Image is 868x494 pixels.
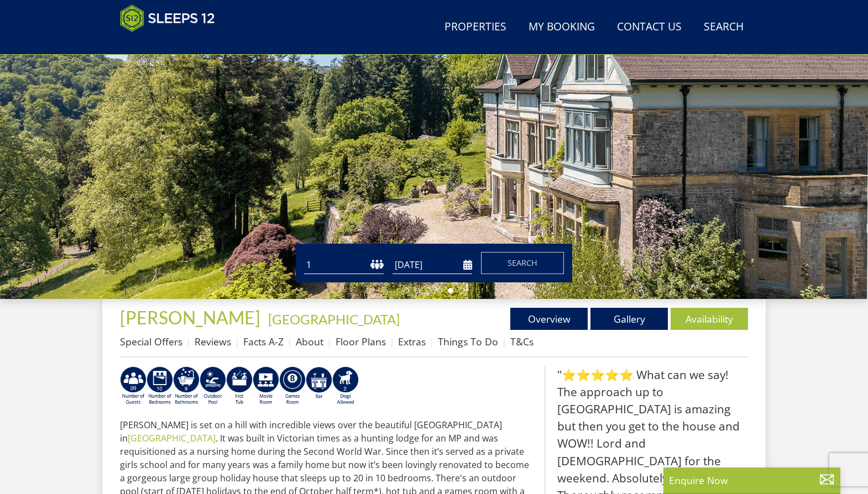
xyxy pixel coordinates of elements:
a: T&Cs [510,335,534,348]
a: Gallery [590,308,668,330]
a: About [296,335,323,348]
span: [PERSON_NAME] [120,307,260,328]
img: AD_4nXdrZMsjcYNLGsKuA84hRzvIbesVCpXJ0qqnwZoX5ch9Zjv73tWe4fnFRs2gJ9dSiUubhZXckSJX_mqrZBmYExREIfryF... [279,366,306,406]
button: Search [481,252,564,274]
span: Search [508,257,537,268]
span: - [264,311,400,327]
a: Special Offers [120,335,182,348]
a: My Booking [524,15,599,40]
a: Floor Plans [336,335,386,348]
img: Sleeps 12 [120,4,215,32]
img: AD_4nXf5HeMvqMpcZ0fO9nf7YF2EIlv0l3oTPRmiQvOQ93g4dO1Y4zXKGJcBE5M2T8mhAf-smX-gudfzQQnK9-uH4PEbWu2YP... [253,366,279,406]
a: Search [699,15,748,40]
a: Contact Us [613,15,686,40]
img: AD_4nXcpX5uDwed6-YChlrI2BYOgXwgg3aqYHOhRm0XfZB-YtQW2NrmeCr45vGAfVKUq4uWnc59ZmEsEzoF5o39EWARlT1ewO... [226,366,253,406]
a: [GEOGRAPHIC_DATA] [268,311,400,327]
iframe: Customer reviews powered by Trustpilot [114,39,231,48]
img: AD_4nXcBX9XWtisp1r4DyVfkhddle_VH6RrN3ygnUGrVnOmGqceGfhBv6nsUWs_M_dNMWm8jx42xDa-T6uhWOyA-wOI6XtUTM... [200,366,226,406]
a: Overview [510,308,588,330]
a: Things To Do [438,335,498,348]
input: Arrival Date [393,256,472,274]
img: AD_4nXdWqVCnBg10fb8BhfRnDvRxXrTvSxTQoo3uUD6D-xajRrua31Icvlas-6VFe5G0oUgzcgZ5ApX6gy3Myr_V1u0EyZ1lh... [147,366,173,406]
a: Facts A-Z [243,335,284,348]
img: AD_4nXe7_8LrJK20fD9VNWAdfykBvHkWcczWBt5QOadXbvIwJqtaRaRf-iI0SeDpMmH1MdC9T1Vy22FMXzzjMAvSuTB5cJ7z5... [332,366,359,406]
img: AD_4nXeBFFc1K0eOTDAlvVO1P0IOqWiVegenvmn6BDe02G0SBvk12HgeByb4jcctb18YsyNpbMl9Mnxn_yJ6891uk77ExVeyF... [120,366,147,406]
img: AD_4nXe7iB218OH18IOoviZowWN64NSzklPBDmJ0dxKeJpZ2JOfvS1VdKHcU4GZpvWLGgcyLnvj9nQOCh1raCsKD7OiAc2wvr... [173,366,200,406]
a: [GEOGRAPHIC_DATA] [128,432,216,444]
a: [PERSON_NAME] [120,307,264,328]
img: AD_4nXeoESQrZGdLy00R98_kogwygo_PeSlIimS8SmfE5_YPERmXwKu8rsJULnYuMdgFHiEpzhh4OkqO_G8iXldKifRlISpq9... [306,366,332,406]
a: Reviews [195,335,231,348]
a: Properties [440,15,511,40]
a: Extras [398,335,426,348]
a: Availability [671,308,748,330]
p: Enquire Now [669,473,835,487]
